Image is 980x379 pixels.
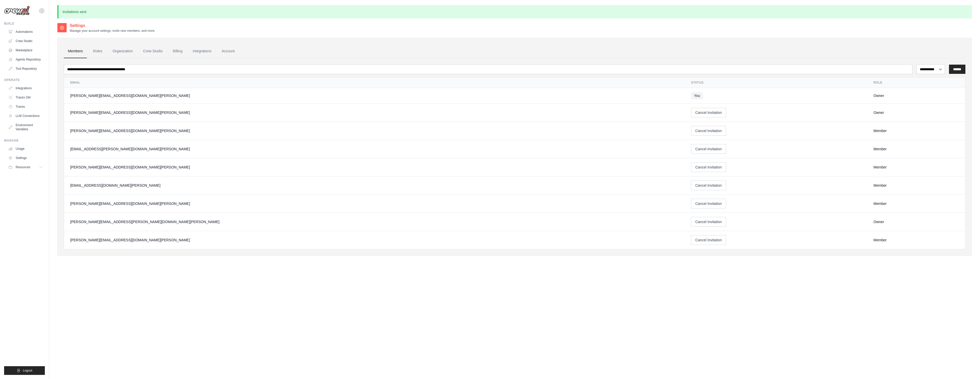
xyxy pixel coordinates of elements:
[70,128,679,133] div: [PERSON_NAME][EMAIL_ADDRESS][DOMAIN_NAME][PERSON_NAME]
[169,44,187,58] a: Billing
[6,121,45,133] a: Environment Variables
[873,201,959,206] div: Member
[691,126,726,136] button: Cancel Invitation
[691,181,726,190] button: Cancel Invitation
[4,366,45,375] button: Logout
[6,154,45,162] a: Settings
[6,93,45,102] a: Traces Old
[685,77,868,88] th: Status
[4,22,45,26] div: Build
[4,78,45,82] div: Operate
[873,93,959,98] div: Owner
[70,93,679,98] div: [PERSON_NAME][EMAIL_ADDRESS][DOMAIN_NAME][PERSON_NAME]
[6,46,45,54] a: Marketplace
[218,44,239,58] a: Account
[70,23,155,29] h2: Settings
[89,44,106,58] a: Roles
[873,183,959,188] div: Member
[23,368,32,373] span: Logout
[691,199,726,208] button: Cancel Invitation
[873,219,959,224] div: Owner
[691,162,726,172] button: Cancel Invitation
[64,44,87,58] a: Members
[6,37,45,45] a: Crew Studio
[16,165,30,169] span: Resources
[70,146,679,152] div: [EMAIL_ADDRESS][PERSON_NAME][DOMAIN_NAME][PERSON_NAME]
[691,235,726,245] button: Cancel Invitation
[70,201,679,206] div: [PERSON_NAME][EMAIL_ADDRESS][DOMAIN_NAME][PERSON_NAME]
[70,237,679,243] div: [PERSON_NAME][EMAIL_ADDRESS][DOMAIN_NAME][PERSON_NAME]
[867,77,965,88] th: Role
[6,112,45,120] a: LLM Connections
[6,65,45,73] a: Tool Repository
[691,217,726,227] button: Cancel Invitation
[189,44,215,58] a: Integrations
[6,163,45,171] button: Resources
[70,165,679,170] div: [PERSON_NAME][EMAIL_ADDRESS][DOMAIN_NAME][PERSON_NAME]
[108,44,137,58] a: Organization
[70,219,679,224] div: [PERSON_NAME][EMAIL_ADDRESS][PERSON_NAME][DOMAIN_NAME][PERSON_NAME]
[691,92,703,99] span: You
[6,28,45,36] a: Automations
[6,55,45,64] a: Agents Repository
[70,110,679,115] div: [PERSON_NAME][EMAIL_ADDRESS][DOMAIN_NAME][PERSON_NAME]
[873,146,959,152] div: Member
[57,5,972,18] p: Invitations sent
[6,84,45,92] a: Integrations
[70,29,155,33] p: Manage your account settings, invite new members, and more.
[64,77,685,88] th: Email
[691,108,726,117] button: Cancel Invitation
[873,110,959,115] div: Owner
[70,183,679,188] div: [EMAIL_ADDRESS][DOMAIN_NAME][PERSON_NAME]
[873,128,959,133] div: Member
[4,6,30,16] img: Logo
[691,144,726,154] button: Cancel Invitation
[139,44,167,58] a: Crew Studio
[4,138,45,143] div: Manage
[873,165,959,170] div: Member
[6,103,45,111] a: Traces
[6,145,45,153] a: Usage
[873,237,959,243] div: Member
